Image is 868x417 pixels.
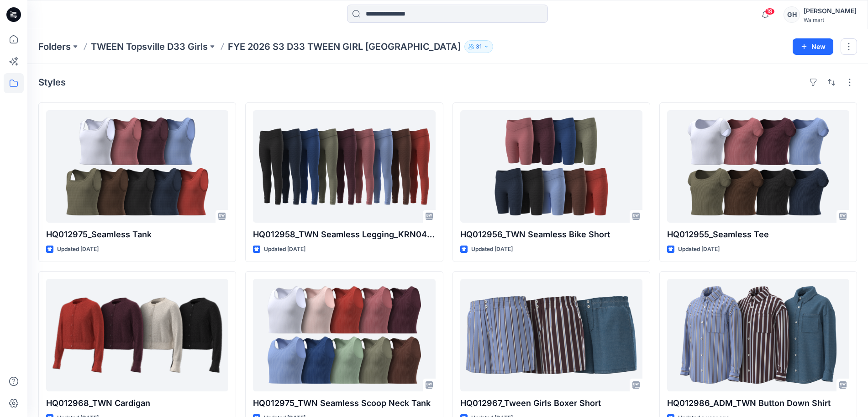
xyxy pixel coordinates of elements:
span: 19 [765,8,775,15]
p: HQ012968_TWN Cardigan [46,397,228,410]
div: Walmart [804,16,857,23]
p: HQ012975_Seamless Tank [46,228,228,241]
div: [PERSON_NAME] [804,5,857,16]
p: 31 [476,42,482,52]
a: HQ012986_ADM_TWN Button Down Shirt [667,279,849,391]
a: Folders [38,40,71,53]
p: HQ012975_TWN Seamless Scoop Neck Tank [253,397,435,410]
p: Updated [DATE] [57,245,99,254]
p: HQ012956_TWN Seamless Bike Short [460,228,642,241]
h4: Styles [38,77,66,88]
p: Updated [DATE] [471,245,513,254]
p: FYE 2026 S3 D33 TWEEN GIRL [GEOGRAPHIC_DATA] [228,40,461,53]
p: HQ012986_ADM_TWN Button Down Shirt [667,397,849,410]
p: HQ012955_Seamless Tee [667,228,849,241]
p: HQ012958_TWN Seamless Legging_KRN04292 [253,228,435,241]
a: HQ012968_TWN Cardigan [46,279,228,391]
p: Updated [DATE] [678,245,720,254]
a: HQ012958_TWN Seamless Legging_KRN04292 [253,110,435,223]
button: 31 [464,40,493,53]
p: Updated [DATE] [264,245,305,254]
a: HQ012956_TWN Seamless Bike Short [460,110,642,223]
a: HQ012967_Tween Girls Boxer Short [460,279,642,391]
a: HQ012975_TWN Seamless Scoop Neck Tank [253,279,435,391]
a: TWEEN Topsville D33 Girls [91,40,208,53]
a: HQ012975_Seamless Tank [46,110,228,223]
button: New [793,38,833,55]
div: GH [784,6,800,23]
p: HQ012967_Tween Girls Boxer Short [460,397,642,410]
a: HQ012955_Seamless Tee [667,110,849,223]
